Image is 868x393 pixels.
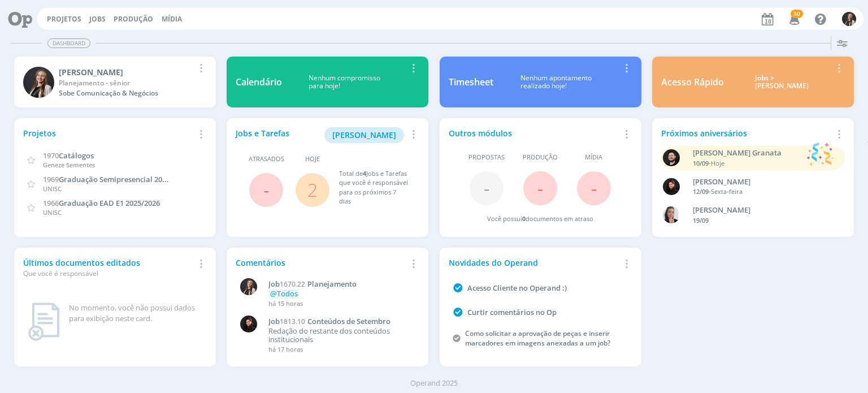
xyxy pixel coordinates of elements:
img: dashboard_not_found.png [28,303,60,341]
span: Dashboard [47,38,90,48]
span: @Todos [270,288,298,299]
button: Mídia [158,15,185,24]
button: Jobs [86,15,109,24]
div: Jobs > [PERSON_NAME] [732,74,832,90]
span: Mídia [585,153,602,162]
span: Propostas [468,153,505,162]
div: Acesso Rápido [661,75,724,89]
a: 2 [307,178,318,202]
span: - [537,176,543,200]
span: 1969 [43,174,59,184]
span: Sexta-feira [711,187,743,196]
a: L[PERSON_NAME]Planejamento - sêniorSobe Comunicação & Negócios [14,57,216,107]
span: Produção [523,153,558,162]
div: Que você é responsável [23,269,194,279]
div: Lílian Fengler [59,66,194,78]
img: B [663,149,680,166]
div: Nenhum apontamento realizado hoje! [493,74,619,90]
img: L [240,316,257,332]
div: Timesheet [449,75,493,89]
span: 10/09 [693,159,709,167]
span: Geneze Sementes [43,161,95,169]
span: 0 [522,214,526,223]
a: Como solicitar a aprovação de peças e inserir marcadores em imagens anexadas a um job? [465,329,610,348]
span: [PERSON_NAME] [332,129,396,140]
button: [PERSON_NAME] [324,127,404,143]
span: - [591,176,597,200]
span: Hoje [305,154,320,164]
span: 1670.22 [280,279,305,289]
div: No momento, você não possui dados para exibição neste card. [69,303,202,325]
span: há 15 horas [268,299,303,308]
span: 12/09 [693,187,709,196]
span: - [263,178,269,202]
span: há 17 horas [268,345,303,353]
span: Planejamento [307,279,357,289]
a: Produção [114,14,153,24]
div: Comentários [236,257,406,269]
a: Jobs [89,14,106,24]
img: L [663,178,680,195]
div: Sobe Comunicação & Negócios [59,88,194,98]
a: 1969Graduação Semipresencial 2025/2026 [43,174,189,184]
span: UNISC [43,208,62,217]
span: 1970 [43,150,59,161]
span: Graduação EAD E1 2025/2026 [59,198,160,208]
a: Mídia [162,14,182,24]
div: Total de Jobs e Tarefas que você é responsável para os próximos 7 dias [339,169,409,206]
span: 1966 [43,198,59,208]
span: 1813.10 [280,317,305,326]
button: Produção [110,15,157,24]
div: Bruno Corralo Granata [693,148,802,159]
a: 1970Catálogos [43,150,94,161]
span: Conteúdos de Setembro [307,316,390,326]
a: Curtir comentários no Op [467,307,557,317]
div: Outros módulos [449,127,619,139]
div: Você possui documentos em atraso [487,214,593,224]
a: Job1670.22Planejamento [268,280,414,289]
span: 19/09 [693,216,709,224]
img: L [842,12,856,26]
span: 4 [363,169,366,178]
a: TimesheetNenhum apontamentorealizado hoje! [440,57,641,107]
p: Redação do restante dos conteúdos institucionais [268,327,414,344]
div: Nenhum compromisso para hoje! [282,74,406,90]
div: Últimos documentos editados [23,257,194,279]
span: UNISC [43,184,62,193]
button: Projetos [44,15,85,24]
div: Próximos aniversários [661,127,832,139]
img: C [663,206,680,223]
img: L [23,67,54,98]
a: Projetos [47,14,81,24]
span: 30 [791,10,803,18]
div: Jobs e Tarefas [236,127,406,143]
span: Catálogos [59,150,94,161]
div: Luana da Silva de Andrade [693,176,832,188]
div: Projetos [23,127,194,139]
div: Caroline Fagundes Pieczarka [693,205,832,216]
span: Graduação Semipresencial 2025/2026 [59,174,189,184]
a: [PERSON_NAME] [324,129,404,140]
img: L [240,278,257,295]
a: Acesso Cliente no Operand :) [467,283,567,293]
button: L [841,9,857,29]
a: Job1813.10Conteúdos de Setembro [268,317,414,326]
span: - [484,176,489,200]
span: Hoje [711,159,724,167]
div: Calendário [236,75,282,89]
button: 30 [782,9,805,29]
div: Novidades do Operand [449,257,619,269]
div: Planejamento - sênior [59,78,194,88]
span: Atrasados [249,154,284,164]
div: - [693,187,832,197]
div: - [693,159,802,169]
a: 1966Graduação EAD E1 2025/2026 [43,197,160,208]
